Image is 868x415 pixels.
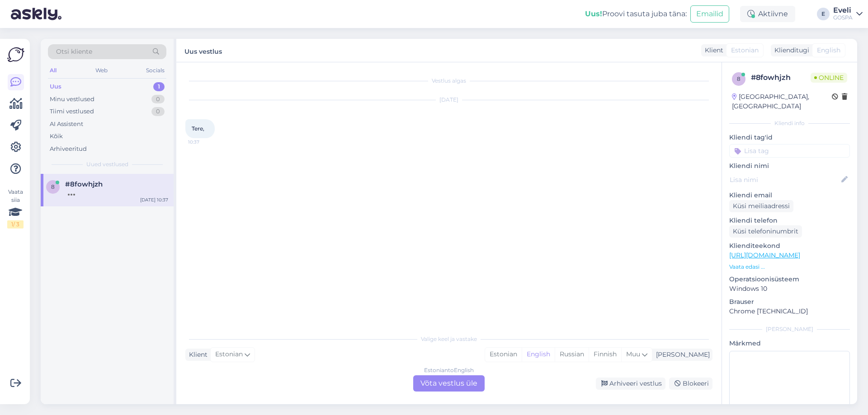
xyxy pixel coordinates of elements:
[94,65,109,76] div: Web
[192,125,204,132] span: Tere,
[729,119,850,127] div: Kliendi info
[833,7,863,21] a: EveliGOSPA
[185,77,712,85] div: Vestlus algas
[731,46,759,55] span: Estonian
[729,307,850,316] p: Chrome [TECHNICAL_ID]
[151,95,165,104] div: 0
[185,96,712,104] div: [DATE]
[740,6,795,22] div: Aktiivne
[652,350,710,359] div: [PERSON_NAME]
[86,160,128,168] span: Uued vestlused
[817,46,840,55] span: English
[585,9,602,18] b: Uus!
[729,144,850,158] input: Lisa tag
[50,132,63,141] div: Kõik
[585,9,687,19] div: Proovi tasuta juba täna:
[730,175,840,185] input: Lisa nimi
[424,366,474,374] div: Estonian to English
[729,251,800,259] a: [URL][DOMAIN_NAME]
[690,5,729,23] button: Emailid
[153,82,165,91] div: 1
[701,46,723,55] div: Klient
[817,8,830,20] div: E
[729,216,850,225] p: Kliendi telefon
[144,65,166,76] div: Socials
[729,133,850,142] p: Kliendi tag'id
[140,196,168,203] div: [DATE] 10:37
[485,348,522,361] div: Estonian
[185,350,208,359] div: Klient
[729,275,850,284] p: Operatsioonisüsteem
[522,348,555,361] div: English
[50,120,83,129] div: AI Assistent
[596,378,665,390] div: Arhiveeri vestlus
[413,375,485,392] div: Võta vestlus üle
[48,65,58,76] div: All
[555,348,589,361] div: Russian
[833,14,853,21] div: GOSPA
[215,350,243,359] span: Estonian
[188,139,222,145] span: 10:37
[729,325,850,333] div: [PERSON_NAME]
[729,284,850,294] p: Windows 10
[729,191,850,200] p: Kliendi email
[50,95,94,104] div: Minu vestlused
[729,339,850,348] p: Märkmed
[626,350,640,358] span: Muu
[7,188,24,228] div: Vaata siia
[729,161,850,171] p: Kliendi nimi
[732,92,832,111] div: [GEOGRAPHIC_DATA], [GEOGRAPHIC_DATA]
[669,378,712,390] div: Blokeeri
[737,75,741,82] span: 8
[771,46,809,55] div: Klienditugi
[7,46,24,63] img: Askly Logo
[729,225,802,238] div: Küsi telefoninumbrit
[811,73,847,83] span: Online
[56,47,92,56] span: Otsi kliente
[65,180,103,188] span: #8fowhjzh
[729,241,850,251] p: Klienditeekond
[51,183,55,190] span: 8
[751,72,811,83] div: # 8fowhjzh
[833,7,853,14] div: Eveli
[50,107,94,116] div: Tiimi vestlused
[50,145,87,154] div: Arhiveeritud
[729,200,793,212] div: Küsi meiliaadressi
[7,220,24,228] div: 1 / 3
[589,348,621,361] div: Finnish
[729,297,850,307] p: Brauser
[50,82,61,91] div: Uus
[184,44,222,56] label: Uus vestlus
[151,107,165,116] div: 0
[185,335,712,343] div: Valige keel ja vastake
[729,263,850,271] p: Vaata edasi ...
